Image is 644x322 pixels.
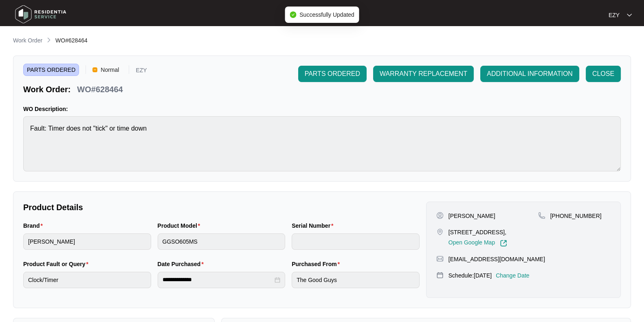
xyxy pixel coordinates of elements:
[592,69,614,79] span: CLOSE
[23,233,151,250] input: Brand
[627,13,632,17] img: dropdown arrow
[55,37,88,44] span: WO#628464
[12,2,69,27] img: residentia service logo
[23,272,151,288] input: Product Fault or Query
[23,202,420,213] p: Product Details
[163,275,273,284] input: Date Purchased
[550,212,602,220] p: [PHONE_NUMBER]
[448,228,507,236] p: [STREET_ADDRESS],
[448,240,507,247] a: Open Google Map
[609,11,620,19] p: EZY
[97,64,122,76] span: Normal
[23,222,46,230] label: Brand
[292,272,420,288] input: Purchased From
[292,222,336,230] label: Serial Number
[436,228,444,235] img: map-pin
[436,271,444,279] img: map-pin
[373,66,474,82] button: WARRANTY REPLACEMENT
[136,67,147,76] p: EZY
[158,222,204,230] label: Product Model
[13,36,42,44] p: Work Order
[538,212,545,219] img: map-pin
[92,67,97,72] img: Vercel Logo
[487,69,573,79] span: ADDITIONAL INFORMATION
[448,212,495,220] p: [PERSON_NAME]
[46,37,52,43] img: chevron-right
[436,255,444,262] img: map-pin
[480,66,579,82] button: ADDITIONAL INFORMATION
[23,64,79,76] span: PARTS ORDERED
[299,11,354,18] span: Successfully Updated
[77,84,123,95] p: WO#628464
[11,36,44,45] a: Work Order
[298,66,367,82] button: PARTS ORDERED
[586,66,621,82] button: CLOSE
[292,260,343,268] label: Purchased From
[448,255,545,263] p: [EMAIL_ADDRESS][DOMAIN_NAME]
[23,84,70,95] p: Work Order:
[448,271,492,280] p: Schedule: [DATE]
[290,11,296,18] span: check-circle
[23,260,92,268] label: Product Fault or Query
[305,69,360,79] span: PARTS ORDERED
[158,233,286,250] input: Product Model
[500,240,507,247] img: Link-External
[158,260,207,268] label: Date Purchased
[23,105,621,113] p: WO Description:
[436,212,444,219] img: user-pin
[23,116,621,171] textarea: Fault: Timer does not "tick" or time down
[292,233,420,250] input: Serial Number
[496,271,530,280] p: Change Date
[380,69,467,79] span: WARRANTY REPLACEMENT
